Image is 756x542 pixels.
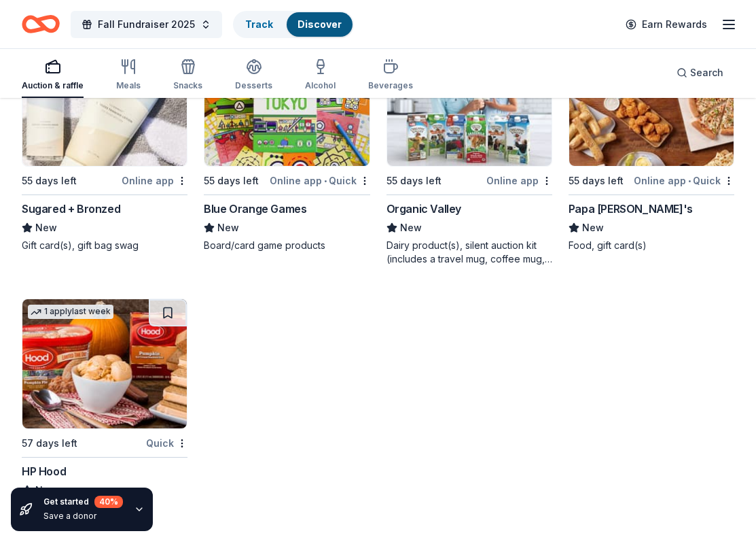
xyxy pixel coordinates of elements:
button: Alcohol [305,53,336,98]
div: Beverages [368,80,413,91]
div: 1 apply last week [28,305,113,319]
img: Image for Sugared + Bronzed [22,37,187,166]
div: 55 days left [569,173,624,189]
span: • [688,175,691,186]
button: Beverages [368,53,413,98]
span: • [324,175,327,186]
div: Auction & raffle [22,80,84,91]
div: Online app Quick [634,172,734,189]
button: Search [666,59,734,86]
div: Dairy product(s), silent auction kit (includes a travel mug, coffee mug, freezer bag, umbrella, m... [386,239,552,266]
div: Blue Orange Games [204,201,306,217]
div: Sugared + Bronzed [22,201,120,217]
img: Image for Papa John's [569,37,734,166]
button: Meals [116,53,141,98]
div: 57 days left [22,435,77,452]
a: Image for Papa John's2 applieslast week55 days leftOnline app•QuickPapa [PERSON_NAME]'sNewFood, g... [569,36,734,252]
span: Fall Fundraiser 2025 [98,16,195,33]
button: TrackDiscover [233,11,354,38]
div: Save a donor [43,511,123,522]
div: 55 days left [386,173,442,189]
span: New [35,220,57,236]
div: Quick [146,435,187,452]
button: Snacks [173,53,202,98]
a: Image for Organic Valley2 applieslast week55 days leftOnline appOrganic ValleyNewDairy product(s)... [386,36,552,266]
a: Home [22,8,60,40]
a: Image for Blue Orange Games3 applieslast week55 days leftOnline app•QuickBlue Orange GamesNewBoar... [204,36,370,252]
div: Desserts [235,80,272,91]
div: 55 days left [22,173,77,189]
div: Online app Quick [270,172,370,189]
a: Image for Sugared + Bronzed1 applylast weekLocal55 days leftOnline appSugared + BronzedNewGift ca... [22,36,187,252]
a: Track [245,18,273,30]
div: Online app [122,172,187,189]
a: Discover [298,18,342,30]
button: Auction & raffle [22,53,84,98]
span: New [582,220,604,236]
div: Board/card game products [204,239,370,252]
button: Desserts [235,53,272,98]
a: Earn Rewards [617,12,715,37]
div: Food, gift card(s) [569,239,734,252]
div: Online app [486,172,552,189]
div: HP Hood [22,463,66,479]
div: Gift card(s), gift bag swag [22,239,187,252]
div: Organic Valley [386,201,461,217]
span: New [400,220,422,236]
img: Image for HP Hood [22,299,187,428]
div: 55 days left [204,173,259,189]
img: Image for Organic Valley [387,37,552,166]
div: Papa [PERSON_NAME]'s [569,201,693,217]
span: Search [690,65,723,81]
a: Image for HP Hood1 applylast week57 days leftQuickHP HoodNewDairy product(s), gift card(s) [22,299,187,515]
div: Alcohol [305,80,336,91]
span: New [217,220,239,236]
div: 40 % [94,496,123,508]
div: Get started [43,496,123,508]
img: Image for Blue Orange Games [204,37,369,166]
div: Snacks [173,80,202,91]
div: Meals [116,80,141,91]
button: Fall Fundraiser 2025 [71,11,222,38]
